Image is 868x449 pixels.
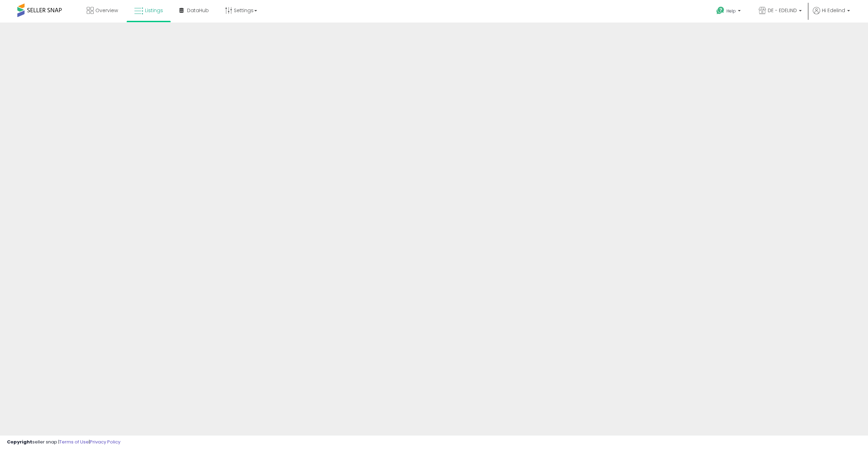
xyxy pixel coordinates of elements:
span: Hi Edelind [822,7,845,14]
span: Overview [95,7,118,14]
span: Help [726,8,736,14]
a: Help [711,1,748,23]
span: DataHub [187,7,209,14]
span: DE - EDELIND [768,7,797,14]
i: Get Help [716,6,725,15]
span: Listings [145,7,163,14]
a: Hi Edelind [813,7,850,23]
